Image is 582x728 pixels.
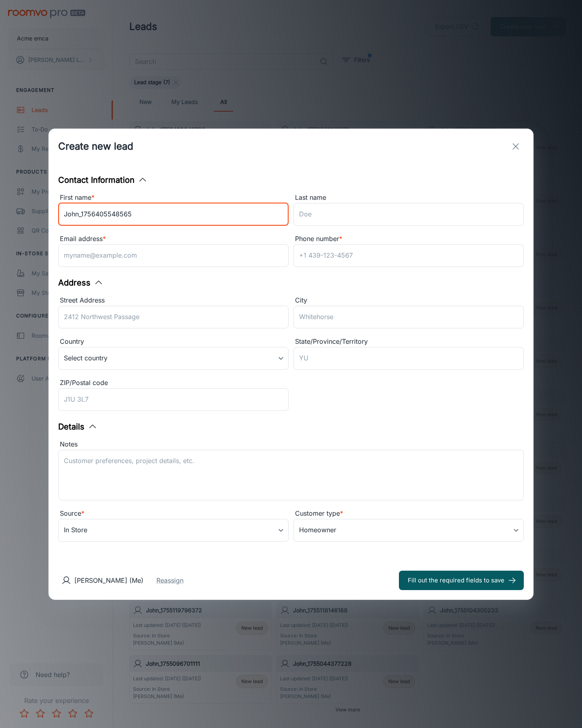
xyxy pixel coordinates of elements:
input: myname@example.com [58,244,289,267]
div: Last name [293,193,524,203]
button: exit [508,138,524,154]
button: Details [58,421,97,433]
p: [PERSON_NAME] (Me) [74,576,143,585]
input: Whitehorse [293,306,524,328]
input: +1 439-123-4567 [293,244,524,267]
div: Notes [58,439,524,450]
input: Doe [293,203,524,226]
div: Homeowner [293,519,524,542]
div: Customer type [293,508,524,519]
div: First name [58,193,289,203]
div: City [293,295,524,306]
button: Address [58,277,103,289]
div: Email address [58,234,289,244]
input: 2412 Northwest Passage [58,306,289,328]
div: In Store [58,519,289,542]
div: Country [58,336,289,347]
button: Reassign [156,576,183,585]
button: Contact Information [58,174,148,186]
div: Phone number [293,234,524,244]
div: Select country [58,347,289,370]
input: YU [293,347,524,370]
h1: Create new lead [58,139,133,154]
input: J1U 3L7 [58,388,289,411]
div: Source [58,508,289,519]
div: Street Address [58,295,289,306]
input: John [58,203,289,226]
button: Fill out the required fields to save [399,571,524,590]
div: ZIP/Postal code [58,378,289,388]
div: State/Province/Territory [293,336,524,347]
